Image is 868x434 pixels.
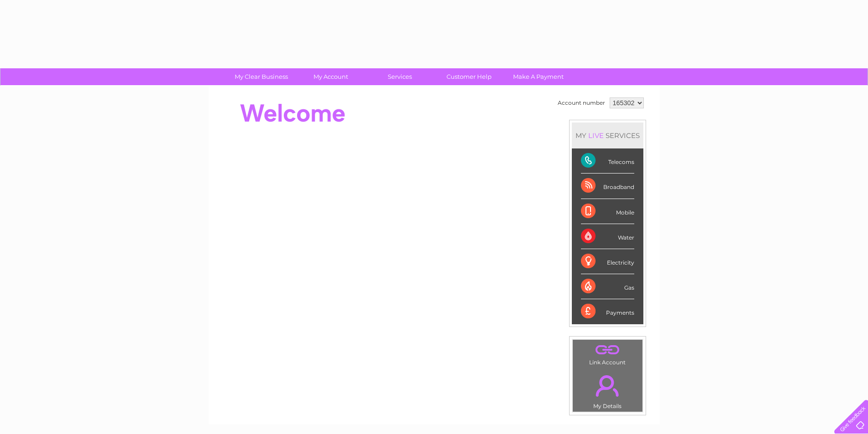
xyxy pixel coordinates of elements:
div: MY SERVICES [572,123,643,148]
div: Payments [581,299,634,324]
a: My Clear Business [224,68,299,85]
td: Account number [555,95,607,111]
a: Make A Payment [501,68,576,85]
div: LIVE [586,131,606,140]
div: Electricity [581,249,634,274]
a: My Account [293,68,368,85]
div: Water [581,224,634,249]
a: . [575,342,640,358]
div: Gas [581,274,634,299]
a: . [575,370,640,402]
td: Link Account [572,339,643,368]
div: Mobile [581,199,634,224]
div: Broadband [581,174,634,199]
div: Telecoms [581,148,634,174]
a: Services [362,68,437,85]
a: Customer Help [431,68,507,85]
td: My Details [572,368,643,412]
